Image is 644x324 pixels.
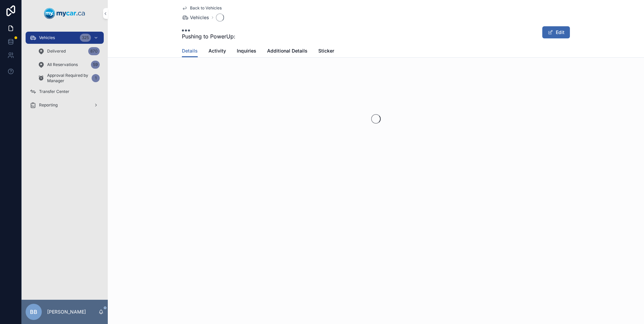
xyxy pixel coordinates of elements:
[47,309,86,315] p: [PERSON_NAME]
[182,45,198,58] a: Details
[267,47,308,54] span: Additional Details
[39,102,58,108] span: Reporting
[47,48,66,54] span: Delivered
[47,73,89,84] span: Approval Required by Manager
[318,47,334,54] span: Sticker
[26,32,104,44] a: Vehicles325
[542,26,570,38] button: Edit
[182,32,235,40] span: Pushing to PowerUp:
[182,47,198,54] span: Details
[26,86,104,98] a: Transfer Center
[34,59,104,71] a: All Reservations59
[190,14,209,21] span: Vehicles
[30,308,37,316] span: BB
[190,5,222,11] span: Back to Vehicles
[182,14,209,21] a: Vehicles
[47,62,78,67] span: All Reservations
[39,35,55,40] span: Vehicles
[80,34,91,42] div: 325
[208,47,226,54] span: Activity
[208,45,226,58] a: Activity
[237,45,256,58] a: Inquiries
[44,8,85,19] img: App logo
[267,45,308,58] a: Additional Details
[26,99,104,111] a: Reporting
[91,61,100,69] div: 59
[22,27,108,120] div: scrollable content
[182,5,222,11] a: Back to Vehicles
[39,89,69,94] span: Transfer Center
[237,47,256,54] span: Inquiries
[92,74,100,82] div: 1
[34,72,104,84] a: Approval Required by Manager1
[318,45,334,58] a: Sticker
[34,45,104,57] a: Delivered870
[88,47,100,55] div: 870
